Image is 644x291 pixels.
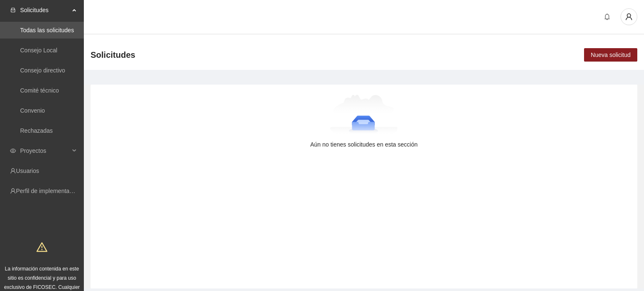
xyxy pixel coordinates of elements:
span: inbox [10,7,16,13]
button: Nueva solicitud [584,48,637,62]
button: user [621,8,637,25]
span: Solicitudes [91,48,135,62]
img: Aún no tienes solicitudes en esta sección [330,95,398,136]
a: Consejo Local [20,47,57,54]
a: Perfil de implementadora [16,188,81,194]
a: Todas las solicitudes [20,27,74,33]
span: warning [36,242,47,252]
div: Aún no tienes solicitudes en esta sección [104,140,624,149]
a: Usuarios [16,167,39,174]
span: user [621,13,637,21]
span: Proyectos [20,142,70,159]
a: Rechazadas [20,127,53,134]
a: Comité técnico [20,87,59,94]
a: Convenio [20,107,45,114]
span: bell [601,13,613,20]
span: Nueva solicitud [591,50,631,59]
span: Solicitudes [20,2,70,18]
a: Consejo directivo [20,67,65,74]
button: bell [600,10,614,23]
span: eye [10,148,16,154]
